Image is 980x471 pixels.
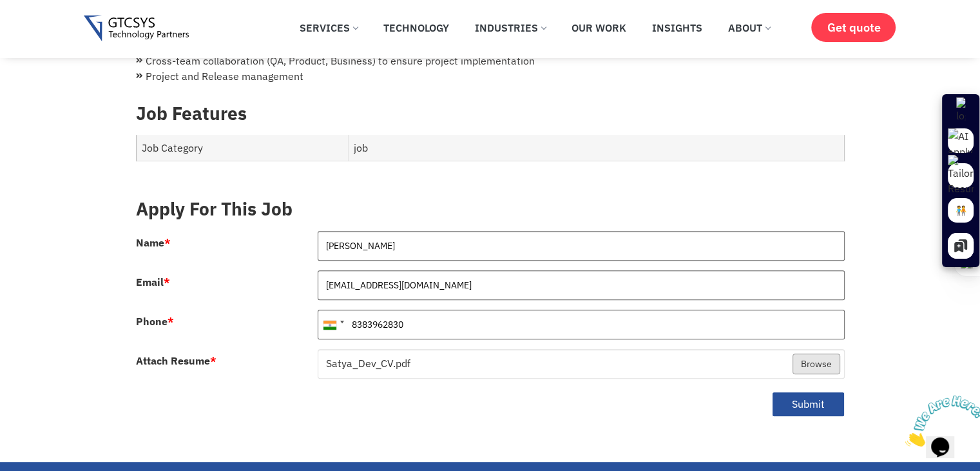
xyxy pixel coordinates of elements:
[349,135,844,161] td: job
[136,198,845,220] h3: Apply For This Job
[642,14,712,42] a: Insights
[136,277,170,287] label: Email
[136,103,845,125] h3: Job Features
[900,390,980,452] iframe: chat widget
[562,14,636,42] a: Our Work
[772,392,845,417] button: Submit
[136,68,845,84] li: Project and Release management
[5,5,85,56] img: Chat attention grabber
[718,14,780,42] a: About
[318,310,348,339] div: India (भारत): +91
[136,237,171,248] label: Name
[374,14,459,42] a: Technology
[136,316,174,326] label: Phone
[84,15,189,42] img: Gtcsys logo
[136,135,349,161] td: Job Category
[465,14,555,42] a: Industries
[318,310,845,339] input: 081234 56789
[827,21,880,34] span: Get quote
[136,356,216,366] label: Attach Resume
[811,13,896,42] a: Get quote
[136,53,845,68] li: Cross-team collaboration (QA, Product, Business) to ensure project implementation
[290,14,367,42] a: Services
